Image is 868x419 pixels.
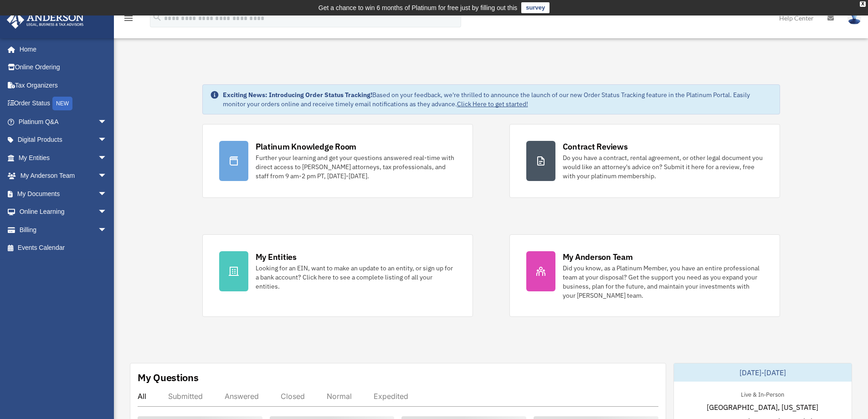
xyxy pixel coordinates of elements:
[457,100,528,108] a: Click Here to get started!
[860,1,866,7] div: close
[256,251,297,263] div: My Entities
[318,2,518,13] div: Get a chance to win 6 months of Platinum for free just by filling out this
[6,40,116,58] a: Home
[202,234,473,317] a: My Entities Looking for an EIN, want to make an update to an entity, or sign up for a bank accoun...
[6,94,121,113] a: Order StatusNEW
[223,91,372,99] strong: Exciting News: Introducing Order Status Tracking!
[98,167,116,186] span: arrow_drop_down
[256,141,357,152] div: Platinum Knowledge Room
[6,167,121,185] a: My Anderson Teamarrow_drop_down
[98,221,116,239] span: arrow_drop_down
[327,392,352,401] div: Normal
[256,153,456,181] div: Further your learning and get your questions answered real-time with direct access to [PERSON_NAM...
[6,185,121,203] a: My Documentsarrow_drop_down
[6,149,121,167] a: My Entitiesarrow_drop_down
[563,264,763,300] div: Did you know, as a Platinum Member, you have an entire professional team at your disposal? Get th...
[256,264,456,291] div: Looking for an EIN, want to make an update to an entity, or sign up for a bank account? Click her...
[98,185,116,203] span: arrow_drop_down
[6,221,121,239] a: Billingarrow_drop_down
[225,392,259,401] div: Answered
[6,239,121,257] a: Events Calendar
[521,2,550,13] a: survey
[707,402,818,413] span: [GEOGRAPHIC_DATA], [US_STATE]
[374,392,408,401] div: Expedited
[734,389,791,398] div: Live & In-Person
[6,131,121,149] a: Digital Productsarrow_drop_down
[6,58,121,77] a: Online Ordering
[123,13,134,24] i: menu
[563,153,763,181] div: Do you have a contract, rental agreement, or other legal document you would like an attorney's ad...
[98,149,116,167] span: arrow_drop_down
[52,97,72,110] div: NEW
[6,203,121,221] a: Online Learningarrow_drop_down
[674,363,852,382] div: [DATE]-[DATE]
[6,76,121,94] a: Tax Organizers
[98,131,116,150] span: arrow_drop_down
[138,371,199,384] div: My Questions
[563,251,633,263] div: My Anderson Team
[847,11,861,25] img: User Pic
[563,141,628,152] div: Contract Reviews
[509,234,780,317] a: My Anderson Team Did you know, as a Platinum Member, you have an entire professional team at your...
[202,124,473,198] a: Platinum Knowledge Room Further your learning and get your questions answered real-time with dire...
[168,392,203,401] div: Submitted
[123,16,134,24] a: menu
[98,203,116,222] span: arrow_drop_down
[223,90,772,109] div: Based on your feedback, we're thrilled to announce the launch of our new Order Status Tracking fe...
[152,12,162,22] i: search
[138,392,146,401] div: All
[4,11,87,29] img: Anderson Advisors Platinum Portal
[98,113,116,131] span: arrow_drop_down
[6,113,121,131] a: Platinum Q&Aarrow_drop_down
[509,124,780,198] a: Contract Reviews Do you have a contract, rental agreement, or other legal document you would like...
[281,392,305,401] div: Closed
